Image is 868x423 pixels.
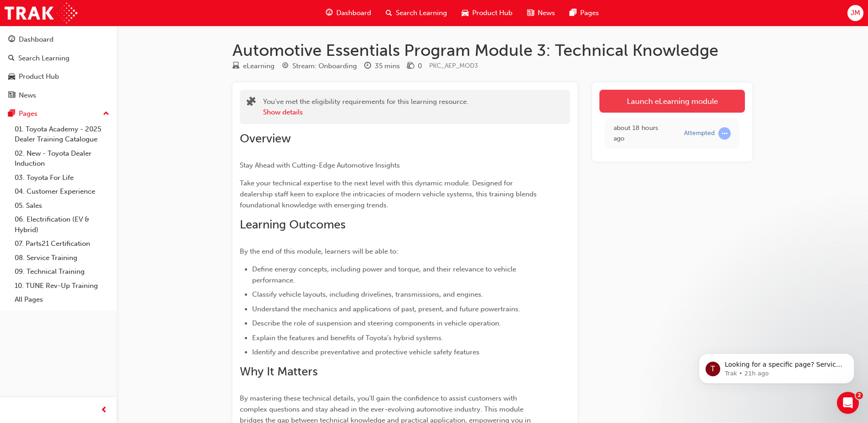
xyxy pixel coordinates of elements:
[685,334,868,398] iframe: Intercom notifications message
[562,4,606,22] a: pages-iconPages
[11,171,113,185] a: 03. Toyota For Life
[684,129,715,138] div: Attempted
[11,279,113,293] a: 10. TUNE Rev-Up Training
[8,54,15,63] span: search-icon
[240,247,398,255] span: By the end of this module, learners will be able to:
[252,265,518,284] span: Define energy concepts, including power and torque, and their relevance to vehicle performance.
[11,265,113,279] a: 09. Technical Training
[396,8,447,18] span: Search Learning
[4,87,113,104] a: News
[11,237,113,251] a: 07. Parts21 Certification
[856,392,863,399] span: 2
[375,61,400,71] div: 35 mins
[252,319,501,327] span: Describe the role of suspension and steering components in vehicle operation.
[851,8,860,18] span: JM
[407,62,414,70] span: money-icon
[364,62,371,70] span: clock-icon
[429,62,478,70] span: Learning resource code
[336,8,371,18] span: Dashboard
[240,161,400,169] span: Stay Ahead with Cutting-Edge Automotive Insights
[240,131,291,146] span: Overview
[240,217,345,232] span: Learning Outcomes
[599,90,745,113] a: Launch eLearning module
[8,92,15,100] span: news-icon
[11,293,113,307] a: All Pages
[11,146,113,171] a: 02. New - Toyota Dealer Induction
[252,348,480,356] span: Identify and describe preventative and protective vehicle safety features
[247,98,256,108] span: puzzle-icon
[326,7,333,19] span: guage-icon
[8,73,15,81] span: car-icon
[101,405,108,416] span: prev-icon
[232,40,752,60] h1: Automotive Essentials Program Module 3: Technical Knowledge
[4,29,113,105] button: DashboardSearch LearningProduct HubNews
[282,62,289,70] span: target-icon
[252,290,483,298] span: Classify vehicle layouts, including drivelines, transmissions, and engines.
[847,5,863,21] button: JM
[240,179,539,209] span: Take your technical expertise to the next level with this dynamic module. Designed for dealership...
[18,53,70,64] div: Search Learning
[8,36,15,44] span: guage-icon
[570,7,577,19] span: pages-icon
[11,184,113,199] a: 04. Customer Experience
[386,7,392,19] span: search-icon
[103,108,109,120] span: up-icon
[19,90,36,101] div: News
[407,60,422,72] div: Price
[243,61,275,71] div: eLearning
[4,50,113,67] a: Search Learning
[364,60,400,72] div: Duration
[263,97,469,117] div: You've met the eligibility requirements for this learning resource.
[472,8,512,18] span: Product Hub
[4,105,113,122] button: Pages
[454,4,520,22] a: car-iconProduct Hub
[614,123,670,144] div: Tue Aug 26 2025 14:54:23 GMT+1000 (Australian Eastern Standard Time)
[527,7,534,19] span: news-icon
[11,212,113,237] a: 06. Electrification (EV & Hybrid)
[240,364,318,379] span: Why It Matters
[5,3,77,23] img: Trak
[418,61,422,71] div: 0
[19,108,38,119] div: Pages
[11,199,113,213] a: 05. Sales
[252,334,443,342] span: Explain the features and benefits of Toyota’s hybrid systems.
[718,127,731,140] span: learningRecordVerb_ATTEMPT-icon
[11,122,113,146] a: 01. Toyota Academy - 2025 Dealer Training Catalogue
[232,62,239,70] span: learningResourceType_ELEARNING-icon
[292,61,357,71] div: Stream: Onboarding
[4,68,113,85] a: Product Hub
[19,71,59,82] div: Product Hub
[252,305,520,313] span: Understand the mechanics and applications of past, present, and future powertrains.
[4,31,113,48] a: Dashboard
[11,251,113,265] a: 08. Service Training
[538,8,555,18] span: News
[520,4,562,22] a: news-iconNews
[462,7,469,19] span: car-icon
[318,4,378,22] a: guage-iconDashboard
[8,110,15,118] span: pages-icon
[232,60,275,72] div: Type
[263,107,303,118] button: Show details
[837,392,859,414] iframe: Intercom live chat
[378,4,454,22] a: search-iconSearch Learning
[19,34,54,45] div: Dashboard
[282,60,357,72] div: Stream
[580,8,599,18] span: Pages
